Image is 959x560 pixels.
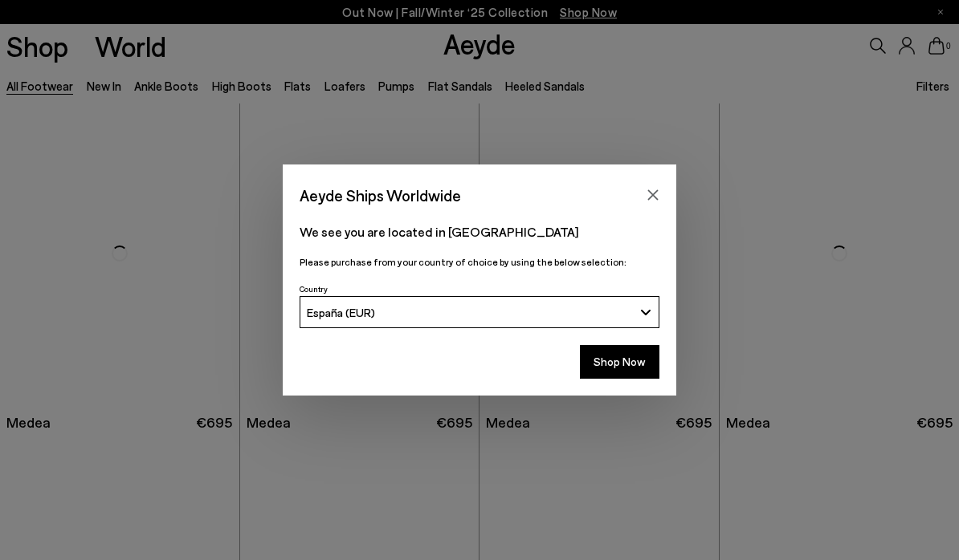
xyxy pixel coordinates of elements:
span: Country [300,284,328,294]
p: Please purchase from your country of choice by using the below selection: [300,254,659,270]
p: We see you are located in [GEOGRAPHIC_DATA] [300,222,659,241]
span: España (EUR) [307,306,375,319]
span: Aeyde Ships Worldwide [300,181,461,209]
button: Shop Now [580,345,659,379]
button: Close [641,183,665,207]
